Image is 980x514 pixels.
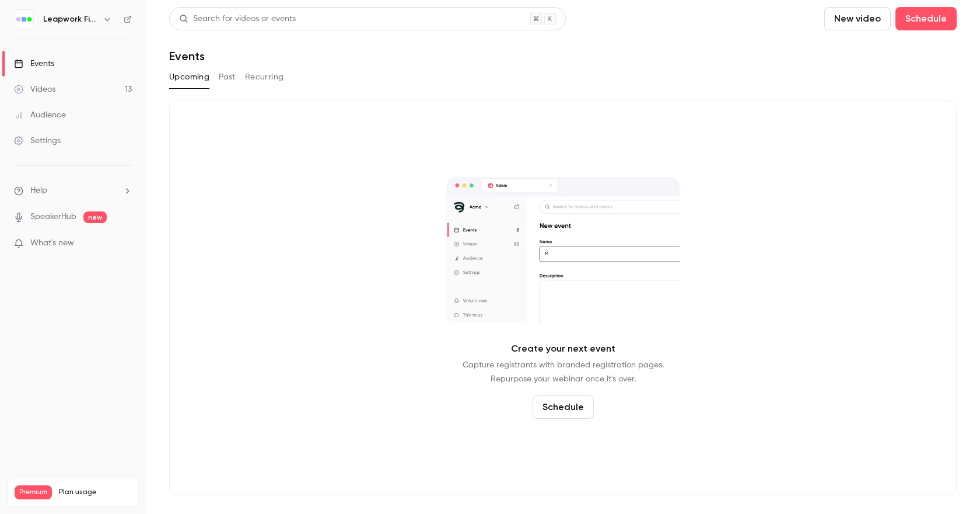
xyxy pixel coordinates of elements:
h6: Leapwork Field [43,13,98,25]
img: Leapwork Field [15,10,33,29]
button: Recurring [245,68,284,86]
button: Schedule [533,395,594,419]
h1: Events [169,49,205,63]
span: What's new [30,237,74,249]
span: Help [30,185,47,197]
span: Premium [15,485,52,499]
button: Past [219,68,236,86]
p: Capture registrants with branded registration pages. Repurpose your webinar once it's over. [463,358,664,386]
div: Events [14,58,54,70]
a: SpeakerHub [30,211,76,223]
button: New video [824,7,891,30]
button: Schedule [895,7,957,30]
button: Upcoming [169,68,209,86]
div: Videos [14,84,55,95]
span: Plan usage [59,488,131,497]
span: new [83,211,107,223]
div: Settings [14,135,61,147]
p: Create your next event [511,342,615,356]
div: Audience [14,109,66,121]
li: help-dropdown-opener [14,185,132,197]
iframe: Noticeable Trigger [118,238,132,249]
div: Search for videos or events [179,13,296,25]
